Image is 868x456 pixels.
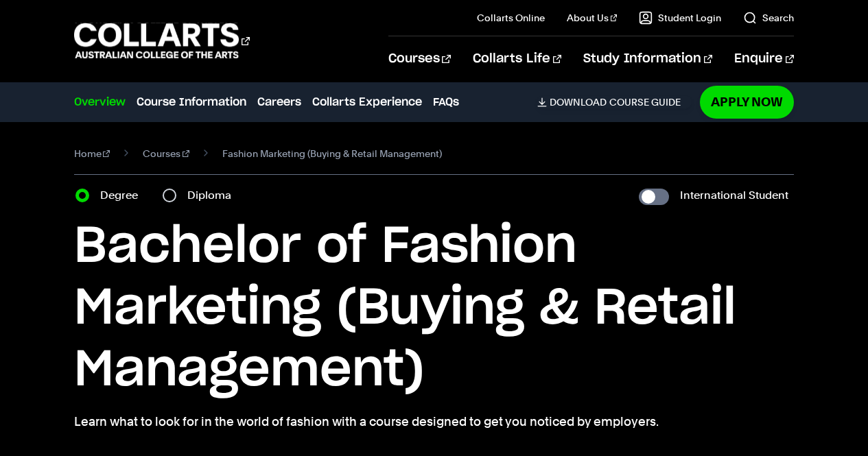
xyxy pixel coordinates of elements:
[74,94,126,110] a: Overview
[477,11,545,25] a: Collarts Online
[550,96,607,108] span: Download
[143,144,189,163] a: Courses
[473,36,561,82] a: Collarts Life
[700,86,794,118] a: Apply Now
[680,186,788,205] label: International Student
[433,94,459,110] a: FAQs
[74,144,110,163] a: Home
[388,36,451,82] a: Courses
[583,36,712,82] a: Study Information
[187,186,239,205] label: Diploma
[222,144,442,163] span: Fashion Marketing (Buying & Retail Management)
[74,21,250,60] div: Go to homepage
[312,94,422,110] a: Collarts Experience
[639,11,721,25] a: Student Login
[100,186,146,205] label: Degree
[257,94,301,110] a: Careers
[74,216,795,401] h1: Bachelor of Fashion Marketing (Buying & Retail Management)
[567,11,618,25] a: About Us
[743,11,794,25] a: Search
[74,412,795,431] p: Learn what to look for in the world of fashion with a course designed to get you noticed by emplo...
[537,96,692,108] a: DownloadCourse Guide
[734,36,794,82] a: Enquire
[137,94,246,110] a: Course Information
